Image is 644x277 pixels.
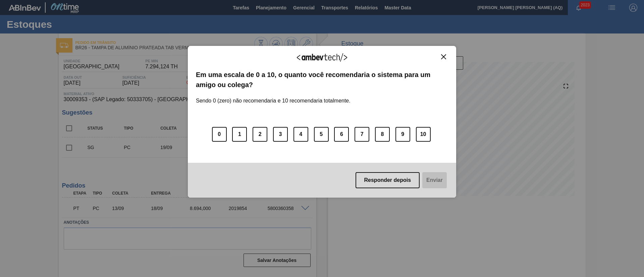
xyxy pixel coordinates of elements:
[196,90,351,104] label: Sendo 0 (zero) não recomendaria e 10 recomendaria totalmente.
[314,127,329,142] button: 5
[293,127,308,142] button: 4
[334,127,349,142] button: 6
[439,54,448,60] button: Close
[196,70,448,90] label: Em uma escala de 0 a 10, o quanto você recomendaria o sistema para um amigo ou colega?
[212,127,227,142] button: 0
[441,54,446,59] img: Close
[297,53,347,62] img: Logo Ambevtech
[416,127,431,142] button: 10
[273,127,288,142] button: 3
[395,127,410,142] button: 9
[356,172,420,188] button: Responder depois
[355,127,369,142] button: 7
[232,127,247,142] button: 1
[375,127,390,142] button: 8
[253,127,267,142] button: 2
